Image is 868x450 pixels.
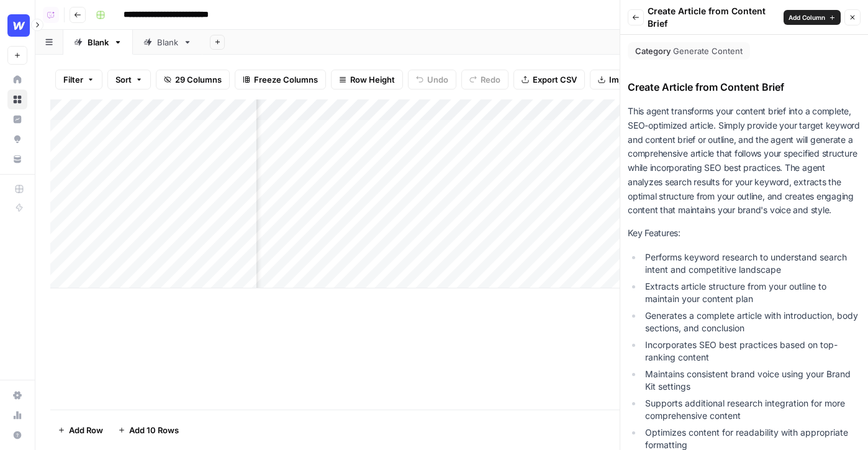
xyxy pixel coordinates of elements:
img: Webflow Logo [7,14,30,37]
button: Sort [107,70,151,90]
a: Blank [63,30,133,55]
span: Redo [481,73,500,86]
button: Add Column [784,10,841,25]
span: Add Column [789,12,825,22]
button: Import CSV [590,70,662,90]
button: Row Height [331,70,403,90]
li: Supports additional research integration for more comprehensive content [642,397,861,422]
button: Help + Support [7,425,27,445]
button: Export CSV [513,70,585,90]
a: Insights [7,109,27,129]
button: 29 Columns [156,70,230,90]
div: Blank [157,36,178,48]
span: Export CSV [533,73,577,86]
li: Incorporates SEO best practices based on top-ranking content [642,339,861,364]
div: Create Article from Content Brief [628,80,861,94]
button: Filter [55,70,102,90]
span: Add 10 Rows [129,424,179,436]
span: Row Height [350,73,395,86]
li: Extracts article structure from your outline to maintain your content plan [642,280,861,305]
span: Generate Content [673,45,743,57]
li: Maintains consistent brand voice using your Brand Kit settings [642,368,861,393]
button: Add 10 Rows [111,420,186,440]
a: Your Data [7,149,27,169]
span: Add Row [69,424,103,436]
div: Blank [88,36,109,48]
a: Home [7,70,27,90]
span: Import CSV [609,73,654,86]
a: Opportunities [7,129,27,149]
span: Freeze Columns [254,73,318,86]
a: Blank [133,30,202,55]
button: Redo [461,70,509,90]
button: Undo [408,70,456,90]
span: Filter [63,73,83,86]
span: Undo [427,73,448,86]
p: Key Features: [628,226,861,241]
li: Generates a complete article with introduction, body sections, and conclusion [642,310,861,334]
span: Category [635,45,671,57]
li: Performs keyword research to understand search intent and competitive landscape [642,251,861,276]
button: Add Row [50,420,111,440]
a: Settings [7,385,27,405]
p: This agent transforms your content brief into a complete, SEO-optimized article. Simply provide y... [628,104,861,218]
span: Sort [115,73,132,86]
button: Workspace: Webflow [7,10,27,41]
button: Freeze Columns [235,70,326,90]
span: 29 Columns [175,73,222,86]
a: Usage [7,405,27,425]
a: Browse [7,90,27,109]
